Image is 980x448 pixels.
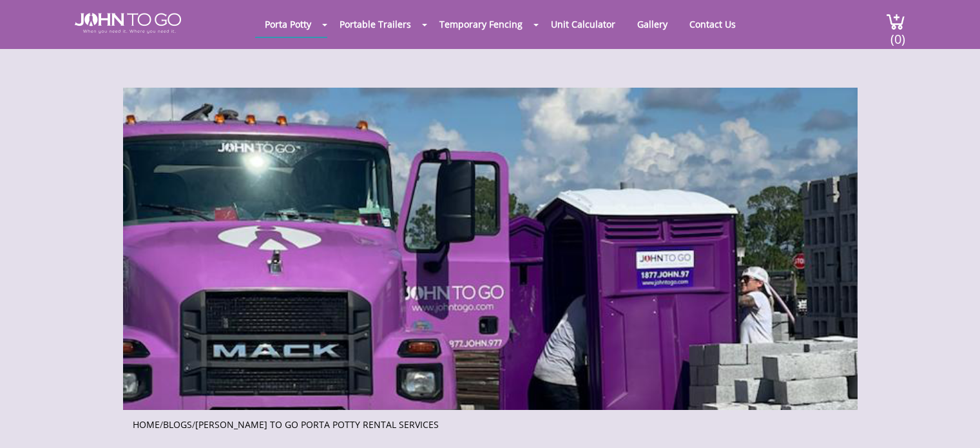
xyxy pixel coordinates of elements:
a: Temporary Fencing [430,12,532,37]
a: Portable Trailers [330,12,421,37]
img: JOHN to go [75,13,181,34]
a: Home [133,418,160,431]
a: Gallery [628,12,677,37]
ul: / / [133,415,848,431]
a: Blogs [163,418,192,431]
button: Live Chat [928,396,980,448]
a: Porta Potty [255,12,321,37]
a: Contact Us [680,12,745,37]
img: cart a [886,13,905,30]
a: Unit Calculator [541,12,625,37]
span: (0) [890,20,905,48]
a: [PERSON_NAME] To Go Porta Potty Rental Services [195,418,439,431]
